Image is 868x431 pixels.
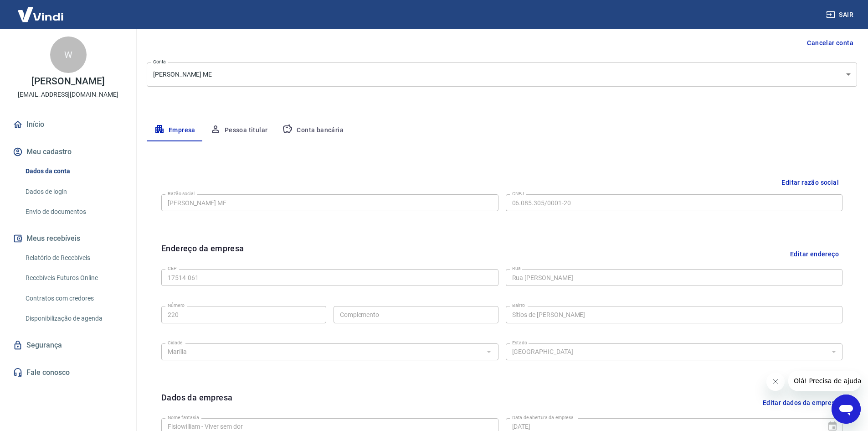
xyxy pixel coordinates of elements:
label: Conta [153,58,166,65]
button: Pessoa titular [203,119,275,141]
a: Início [11,114,125,135]
button: Meus recebíveis [11,228,125,249]
a: Recebíveis Futuros Online [22,269,125,287]
p: [PERSON_NAME] [31,77,104,86]
a: Contratos com credores [22,289,125,308]
label: CNPJ [512,190,524,197]
label: Cidade [168,339,182,346]
label: Nome fantasia [168,414,199,421]
label: Número [168,302,185,309]
label: Estado [512,339,527,346]
a: Fale conosco [11,363,125,383]
div: W [50,36,87,73]
div: [PERSON_NAME] ME [147,62,857,87]
h6: Dados da empresa [161,391,232,415]
label: Bairro [512,302,525,309]
button: Cancelar conta [803,35,857,52]
iframe: Fechar mensagem [766,373,785,391]
button: Meu cadastro [11,142,125,162]
label: Data de abertura da empresa [512,414,574,421]
iframe: Mensagem da empresa [788,371,861,391]
button: Conta bancária [275,119,351,141]
button: Empresa [147,119,203,141]
button: Editar dados da empresa [759,391,842,415]
a: Segurança [11,335,125,355]
iframe: Botão para abrir a janela de mensagens [832,395,861,424]
a: Relatório de Recebíveis [22,249,125,267]
span: Olá! Precisa de ajuda? [5,6,77,14]
h6: Endereço da empresa [161,242,244,265]
label: Razão social [168,190,195,197]
a: Envio de documentos [22,203,125,221]
input: Digite aqui algumas palavras para buscar a cidade [164,346,481,358]
p: [EMAIL_ADDRESS][DOMAIN_NAME] [18,90,118,99]
button: Editar razão social [778,174,842,191]
button: Sair [824,6,857,23]
label: CEP [168,265,176,272]
a: Dados da conta [22,162,125,181]
a: Disponibilização de agenda [22,309,125,328]
button: Editar endereço [786,242,842,265]
a: Dados de login [22,182,125,201]
img: Vindi [11,0,70,28]
label: Rua [512,265,521,272]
